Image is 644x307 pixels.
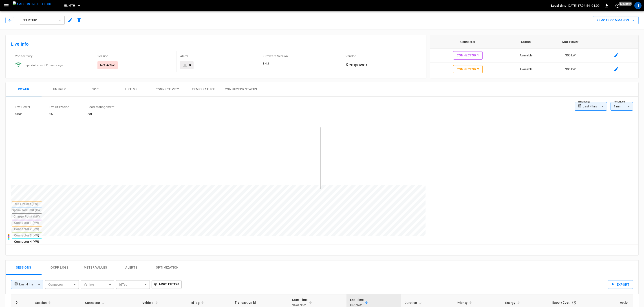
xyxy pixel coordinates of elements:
[62,1,83,10] button: EL.MTH
[149,82,185,97] button: Connectivity
[263,62,269,65] span: 3.4.1
[346,54,421,58] p: Vendor
[547,35,594,49] th: Max Power
[42,82,77,97] button: Energy
[88,112,115,117] h6: Off
[430,35,505,49] th: Connector
[35,300,53,305] span: Session
[611,102,633,111] div: 1 min
[505,76,547,90] td: Available
[26,64,63,67] span: updated about 21 hours ago
[149,260,185,275] button: Optimization
[42,260,77,275] button: Ocpp logs
[180,54,255,58] p: Alerts
[404,300,423,305] span: Duration
[142,300,159,305] span: Vehicle
[547,62,594,76] td: 300 kW
[457,300,473,305] span: Priority
[191,300,205,305] span: IdTag
[552,298,613,307] div: Supply Cost
[505,49,547,62] td: Available
[152,280,181,289] button: More Filters
[11,40,421,48] h6: Live Info
[614,2,621,9] button: set refresh interval
[49,112,69,117] h6: 0%
[505,35,547,49] th: Status
[15,105,31,109] p: Live Power
[97,54,173,58] p: Session
[608,280,633,289] button: Export
[430,35,638,104] table: connector table
[189,63,191,67] div: 0
[15,54,90,58] p: Connectivity
[570,298,578,307] button: The cost of your charging session based on your supply rates
[453,65,483,73] button: Connector 2
[221,82,260,97] button: Connector Status
[20,16,65,25] button: 3ELMTH01
[64,3,75,8] span: EL.MTH
[100,63,115,67] p: Not Active
[547,76,594,90] td: 300 kW
[88,105,115,109] p: Load Management
[578,100,590,104] label: Time Range
[567,3,600,8] p: [DATE] 17:04:54 -04:00
[593,16,639,24] div: remote commands options
[15,112,31,117] h6: 0 kW
[619,2,632,6] span: just now
[77,82,113,97] button: SOC
[113,82,149,97] button: Uptime
[23,18,56,23] span: 3ELMTH01
[13,1,53,7] img: ampcontrol.io logo
[551,3,567,8] p: Local time
[505,62,547,76] td: Available
[614,100,625,104] label: Resolution
[634,2,642,9] div: profile-icon
[85,300,106,305] span: Connector
[6,260,42,275] button: Sessions
[49,105,69,109] p: Live Utilization
[185,82,221,97] button: Temperature
[453,51,483,60] button: Connector 1
[6,82,42,97] button: Power
[263,54,338,58] p: Firmware Version
[505,300,521,305] span: Energy
[547,49,594,62] td: 300 kW
[19,280,43,289] div: Last 4 hrs
[12,239,42,244] div: Connector 4 (kW)
[346,61,421,68] h6: Kempower
[77,260,113,275] button: Meter Values
[113,260,149,275] button: Alerts
[593,16,639,24] button: Remote Commands
[583,102,607,111] div: Last 4 hrs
